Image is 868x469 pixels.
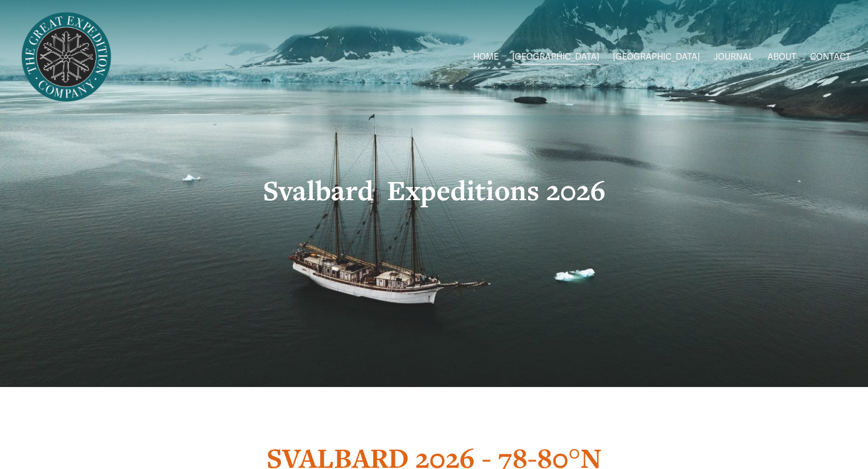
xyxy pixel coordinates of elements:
[613,49,700,65] span: [GEOGRAPHIC_DATA]
[263,172,606,209] strong: Svalbard Expeditions 2026
[714,49,753,66] a: JOURNAL
[767,49,796,66] a: ABOUT
[473,49,498,66] a: HOME
[512,49,599,66] a: folder dropdown
[613,49,700,66] a: folder dropdown
[512,49,599,65] span: [GEOGRAPHIC_DATA]
[17,8,115,106] img: Arctic Expeditions
[810,49,851,66] a: CONTACT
